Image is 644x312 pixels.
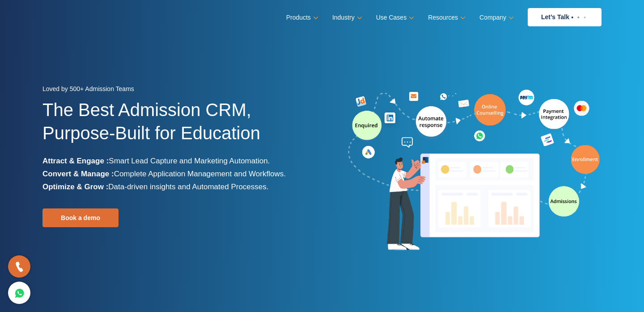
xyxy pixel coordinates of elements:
span: Smart Lead Capture and Marketing Automation. [109,157,270,165]
h1: The Best Admission CRM, Purpose-Built for Education [42,98,315,154]
span: Complete Application Management and Workflows. [114,170,286,178]
span: Data-driven insights and Automated Processes. [108,183,268,191]
a: Industry [332,11,360,24]
b: Attract & Engage : [42,157,109,165]
a: Let’s Talk [528,8,602,26]
a: Resources [428,11,464,24]
b: Convert & Manage : [42,170,114,178]
a: Products [286,11,317,24]
div: Loved by 500+ Admission Teams [42,83,315,98]
img: admission-software-home-page-header [347,87,602,254]
a: Company [479,11,512,24]
b: Optimize & Grow : [42,183,108,191]
a: Book a demo [42,208,119,227]
a: Use Cases [376,11,412,24]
